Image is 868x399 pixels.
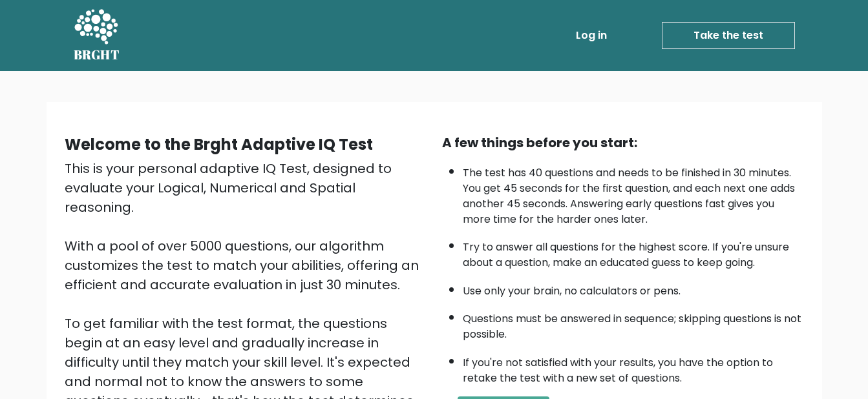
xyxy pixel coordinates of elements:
[74,47,120,63] h5: BRGHT
[65,134,373,155] b: Welcome to the Brght Adaptive IQ Test
[463,349,804,386] li: If you're not satisfied with your results, you have the option to retake the test with a new set ...
[463,305,804,342] li: Questions must be answered in sequence; skipping questions is not possible.
[442,133,804,152] div: A few things before you start:
[463,233,804,271] li: Try to answer all questions for the highest score. If you're unsure about a question, make an edu...
[463,277,804,299] li: Use only your brain, no calculators or pens.
[662,22,795,49] a: Take the test
[74,5,120,66] a: BRGHT
[463,159,804,227] li: The test has 40 questions and needs to be finished in 30 minutes. You get 45 seconds for the firs...
[571,23,612,48] a: Log in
